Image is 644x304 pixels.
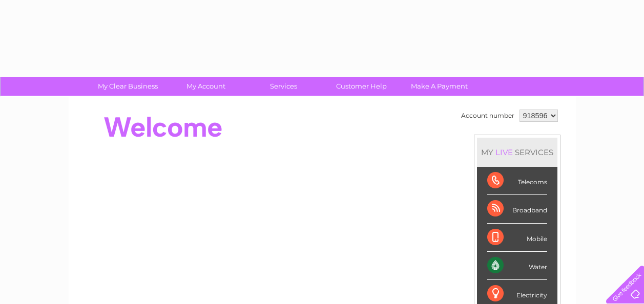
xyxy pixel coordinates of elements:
div: MY SERVICES [477,138,557,167]
a: Customer Help [319,77,404,96]
a: Services [241,77,326,96]
div: Mobile [487,224,547,252]
td: Account number [459,107,517,124]
a: My Account [163,77,248,96]
div: Telecoms [487,167,547,195]
a: My Clear Business [86,77,170,96]
div: LIVE [493,147,515,157]
a: Make A Payment [397,77,482,96]
div: Broadband [487,195,547,223]
div: Water [487,252,547,280]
